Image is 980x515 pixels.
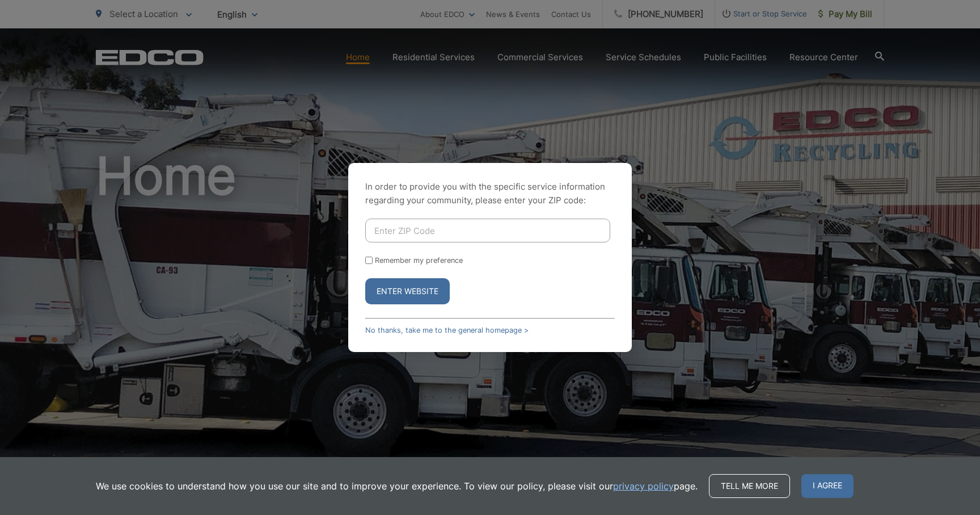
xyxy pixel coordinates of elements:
[96,479,698,493] p: We use cookies to understand how you use our site and to improve your experience. To view our pol...
[709,474,790,498] a: Tell me more
[375,256,463,265] label: Remember my preference
[365,219,610,242] input: Enter ZIP Code
[613,479,674,493] a: privacy policy
[365,278,450,304] button: Enter Website
[365,180,615,207] p: In order to provide you with the specific service information regarding your community, please en...
[365,326,529,334] a: No thanks, take me to the general homepage >
[801,474,854,498] span: I agree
